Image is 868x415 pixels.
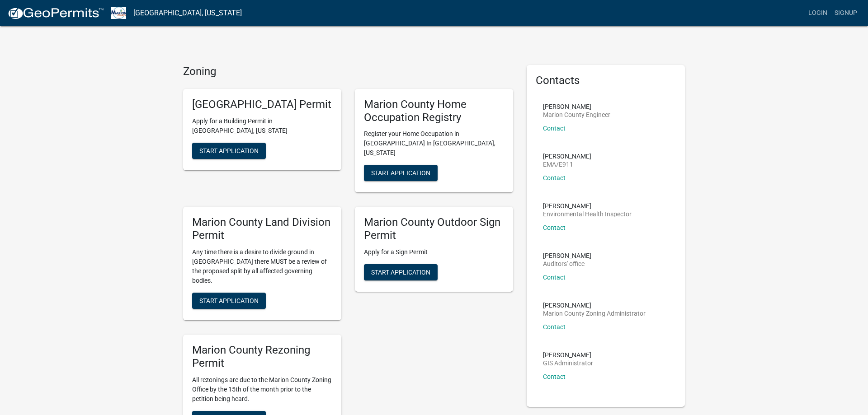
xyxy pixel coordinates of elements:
span: Start Application [371,268,430,275]
p: [PERSON_NAME] [543,302,646,308]
a: Login [805,5,831,22]
p: Apply for a Sign Permit [364,247,504,257]
span: Start Application [199,147,259,154]
a: Signup [831,5,861,22]
p: EMA/E911 [543,161,591,168]
a: Contact [543,323,566,331]
a: Contact [543,274,566,281]
p: [PERSON_NAME] [543,203,632,209]
a: Contact [543,373,566,380]
button: Start Application [192,293,266,309]
h5: Marion County Outdoor Sign Permit [364,216,504,242]
button: Start Application [192,143,266,159]
a: Contact [543,224,566,231]
p: GIS Administrator [543,360,593,366]
h5: Marion County Land Division Permit [192,216,332,242]
a: Contact [543,125,566,132]
p: Register your Home Occupation in [GEOGRAPHIC_DATA] In [GEOGRAPHIC_DATA], [US_STATE] [364,129,504,158]
button: Start Application [364,165,438,181]
p: [PERSON_NAME] [543,153,591,159]
p: Auditors' office [543,261,591,267]
span: Start Application [199,297,259,304]
button: Start Application [364,264,438,280]
p: [PERSON_NAME] [543,352,593,358]
p: Marion County Engineer [543,112,610,118]
h5: Contacts [536,74,676,87]
h4: Zoning [183,65,513,78]
p: [PERSON_NAME] [543,103,610,110]
p: [PERSON_NAME] [543,252,591,259]
span: Start Application [371,169,430,177]
a: [GEOGRAPHIC_DATA], [US_STATE] [133,5,242,21]
img: Marion County, Iowa [111,7,126,19]
h5: Marion County Home Occupation Registry [364,98,504,124]
a: Contact [543,174,566,182]
p: All rezonings are due to the Marion County Zoning Office by the 15th of the month prior to the pe... [192,375,332,404]
p: Apply for a Building Permit in [GEOGRAPHIC_DATA], [US_STATE] [192,117,332,135]
h5: [GEOGRAPHIC_DATA] Permit [192,98,332,111]
p: Environmental Health Inspector [543,211,632,217]
p: Marion County Zoning Administrator [543,310,646,317]
p: Any time there is a desire to divide ground in [GEOGRAPHIC_DATA] there MUST be a review of the pr... [192,247,332,285]
h5: Marion County Rezoning Permit [192,344,332,370]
